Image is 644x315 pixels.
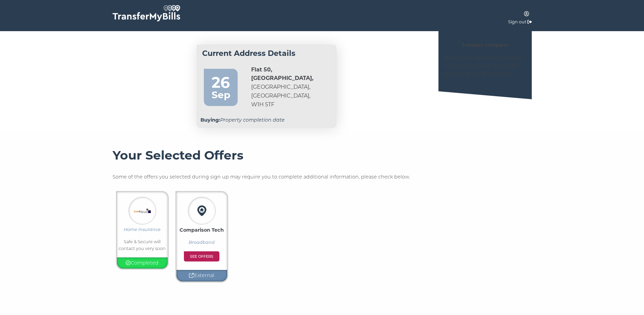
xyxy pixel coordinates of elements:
[251,65,314,109] a: Flat 50, [GEOGRAPHIC_DATA],[GEOGRAPHIC_DATA],[GEOGRAPHIC_DATA],W1H 5TF
[124,227,161,232] em: Home Insurance
[113,173,532,181] p: Some of the offers you selected during sign up may require you to complete additional information...
[180,227,224,233] strong: Comparison Tech
[444,54,527,78] p: All selected suppliers have been informed and have confirmed your move. Congratulations!
[207,70,234,87] div: 26
[202,48,331,59] h4: Current Address Details
[119,259,166,267] p: Completed
[207,87,234,103] div: Sep
[113,148,532,163] h3: Your Selected Offers
[190,199,214,223] img: Comparison Tech logo
[200,117,285,123] em: Property completion date
[251,65,314,109] address: [GEOGRAPHIC_DATA], [GEOGRAPHIC_DATA], W1H 5TF
[117,238,168,252] p: Safe & Secure will contact you very soon
[178,272,225,279] p: External
[184,251,219,261] a: See offers
[200,117,220,123] strong: Buying:
[113,5,180,21] img: TransferMyBills.com - Helping ease the stress of moving
[130,199,154,223] img: Safe & Secure logo
[508,19,526,24] a: Sign out
[189,240,215,245] em: Broadband
[197,62,244,113] a: 26 Sep
[462,42,508,48] strong: Transfer complete
[251,66,313,82] strong: Flat 50, [GEOGRAPHIC_DATA],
